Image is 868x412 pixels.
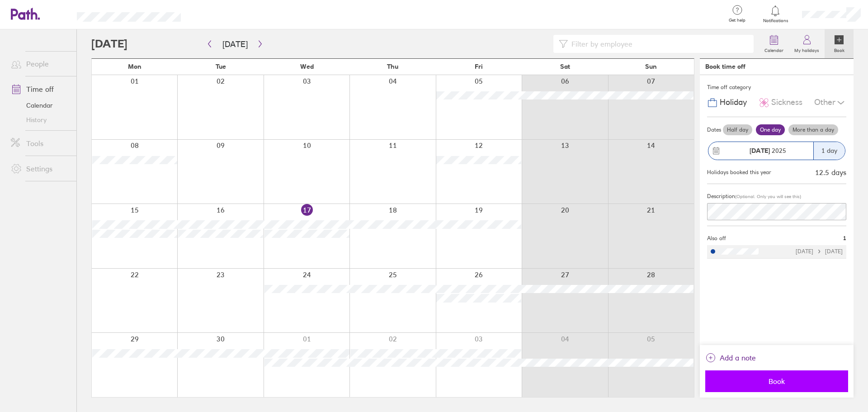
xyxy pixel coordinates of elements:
span: Add a note [720,350,756,365]
div: Other [814,94,846,111]
span: Book [712,377,842,385]
div: Book time off [705,63,745,70]
span: Dates [707,127,721,133]
span: Also off [707,235,726,242]
span: Tue [216,63,226,70]
a: Notifications [761,5,790,24]
label: One day [756,124,785,135]
span: Get help [722,18,752,23]
span: Holiday [720,98,747,107]
strong: [DATE] [750,147,770,155]
a: Settings [4,160,76,178]
label: More than a day [788,124,838,135]
button: Add a note [705,350,756,365]
span: 1 [843,235,846,242]
label: Half day [723,124,752,135]
label: My holidays [789,45,825,53]
a: Time off [4,80,76,98]
label: Calendar [759,45,789,53]
button: Book [705,370,848,392]
span: Thu [387,63,398,70]
button: [DATE] [215,37,255,52]
span: Wed [300,63,314,70]
span: (Optional. Only you will see this) [735,194,801,199]
span: Sun [645,63,657,70]
a: History [4,113,76,127]
span: Notifications [761,18,790,24]
a: Tools [4,134,76,152]
a: Calendar [4,98,76,113]
span: Mon [128,63,142,70]
a: My holidays [789,29,825,58]
span: Sat [560,63,570,70]
span: 2025 [750,147,786,154]
div: [DATE] [DATE] [796,248,843,255]
div: 12.5 days [815,168,846,176]
div: Time off category [707,81,846,94]
a: Calendar [759,29,789,58]
a: People [4,55,76,73]
label: Book [829,45,850,53]
input: Filter by employee [568,35,748,52]
div: Holidays booked this year [707,169,771,175]
span: Fri [475,63,483,70]
a: Book [825,29,854,58]
div: 1 day [813,142,845,160]
span: Sickness [771,98,802,107]
span: Description [707,193,735,199]
button: [DATE] 20251 day [707,137,846,165]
